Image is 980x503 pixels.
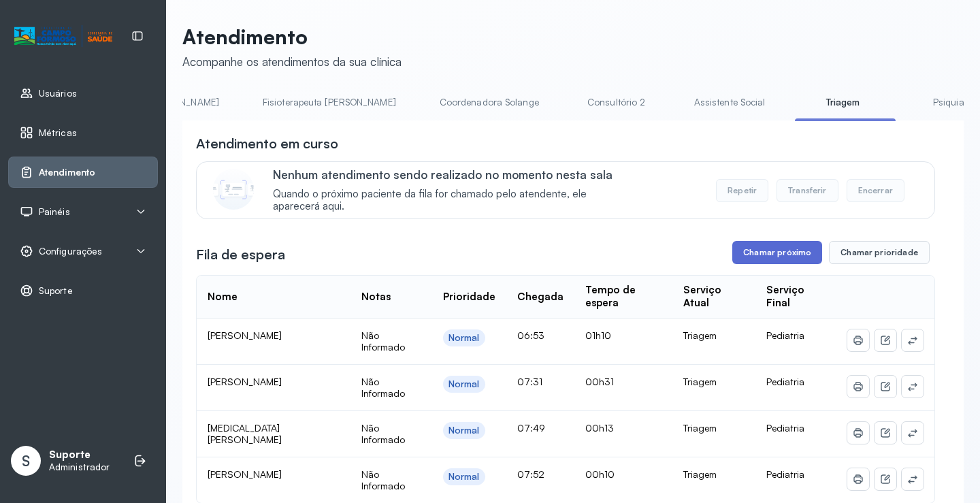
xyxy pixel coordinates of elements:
button: Transferir [777,179,838,202]
div: Normal [448,332,480,344]
div: Notas [361,291,391,304]
img: Logotipo do estabelecimento [14,25,112,48]
button: Repetir [716,179,768,202]
a: Coordenadora Solange [426,91,553,114]
span: Não Informado [361,376,405,400]
div: Triagem [683,422,745,434]
div: Serviço Atual [683,284,745,310]
span: 00h31 [585,376,614,387]
a: Usuários [20,86,146,100]
span: Painéis [39,206,70,218]
span: Usuários [39,88,77,99]
span: Pediatria [766,329,804,341]
a: Atendimento [20,165,146,179]
p: Administrador [49,461,110,473]
a: Assistente Social [681,91,779,114]
a: Triagem [795,91,890,114]
span: Atendimento [39,167,95,178]
span: Quando o próximo paciente da fila for chamado pelo atendente, ele aparecerá aqui. [273,188,633,214]
span: Suporte [39,285,73,297]
span: Não Informado [361,329,405,353]
div: Normal [448,378,480,390]
div: Tempo de espera [585,284,661,310]
span: 00h10 [585,468,615,480]
span: Não Informado [361,468,405,492]
div: Chegada [517,291,563,304]
a: Métricas [20,126,146,140]
button: Encerrar [847,179,904,202]
span: Pediatria [766,468,804,480]
span: [PERSON_NAME] [208,329,282,341]
a: Consultório 2 [569,91,664,114]
p: Nenhum atendimento sendo realizado no momento nesta sala [273,167,633,182]
span: [PERSON_NAME] [208,376,282,387]
div: Nome [208,291,238,304]
span: 01h10 [585,329,611,341]
button: Chamar prioridade [829,241,930,264]
span: 06:53 [517,329,544,341]
span: Métricas [39,127,77,139]
button: Chamar próximo [732,241,822,264]
p: Suporte [49,449,110,461]
span: [MEDICAL_DATA][PERSON_NAME] [208,422,282,446]
div: Triagem [683,376,745,388]
span: Pediatria [766,376,804,387]
span: [PERSON_NAME] [208,468,282,480]
span: Não Informado [361,422,405,446]
h3: Fila de espera [196,245,285,264]
div: Serviço Final [766,284,826,310]
div: Acompanhe os atendimentos da sua clínica [182,54,402,69]
div: Normal [448,425,480,436]
span: Pediatria [766,422,804,434]
div: Prioridade [443,291,495,304]
span: Configurações [39,246,102,257]
span: 07:52 [517,468,544,480]
span: 00h13 [585,422,614,434]
p: Atendimento [182,25,402,49]
img: Imagem de CalloutCard [213,169,254,210]
h3: Atendimento em curso [196,134,338,153]
div: Triagem [683,329,745,342]
a: Fisioterapeuta [PERSON_NAME] [249,91,410,114]
span: 07:31 [517,376,542,387]
div: Normal [448,471,480,483]
div: Triagem [683,468,745,481]
span: 07:49 [517,422,545,434]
